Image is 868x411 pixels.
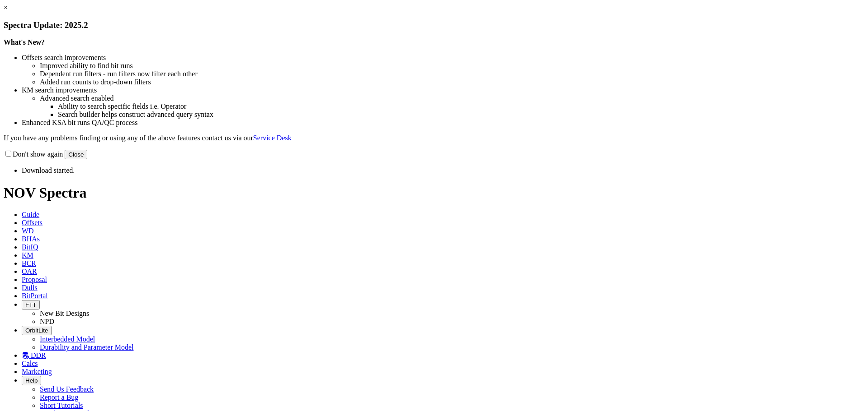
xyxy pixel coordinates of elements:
[65,150,87,159] button: Close
[40,309,89,317] a: New Bit Designs
[40,70,864,78] li: Dependent run filters - run filters now filter each other
[40,94,864,102] li: Advanced search enabled
[22,54,864,62] li: Offsets search improvements
[40,318,54,325] a: NPD
[40,385,94,393] a: Send Us Feedback
[31,351,46,359] span: DDR
[40,393,78,401] a: Report a Bug
[40,335,95,343] a: Interbedded Model
[22,268,37,275] span: OAR
[40,78,864,86] li: Added run counts to drop-down filters
[25,377,38,384] span: Help
[25,301,36,308] span: FTT
[22,119,864,127] li: Enhanced KSA bit runs QA/QC process
[4,134,864,142] p: If you have any problems finding or using any of the above features contact us via our
[40,62,864,70] li: Improved ability to find bit runs
[58,102,864,111] li: Ability to search specific fields i.e. Operator
[4,20,864,30] h3: Spectra Update: 2025.2
[22,251,33,259] span: KM
[22,284,38,291] span: Dulls
[22,86,864,94] li: KM search improvements
[22,360,38,367] span: Calcs
[22,235,40,243] span: BHAs
[58,111,864,119] li: Search builder helps construct advanced query syntax
[4,150,63,158] label: Don't show again
[22,211,39,218] span: Guide
[40,402,83,409] a: Short Tutorials
[25,327,48,334] span: OrbitLite
[22,219,42,226] span: Offsets
[22,227,34,235] span: WD
[22,368,52,375] span: Marketing
[22,243,38,251] span: BitIQ
[22,259,36,267] span: BCR
[40,343,134,351] a: Durability and Parameter Model
[5,151,11,157] input: Don't show again
[22,276,47,283] span: Proposal
[4,4,8,11] a: ×
[4,185,864,201] h1: NOV Spectra
[22,292,48,300] span: BitPortal
[4,38,45,46] strong: What's New?
[22,166,75,174] span: Download started.
[253,134,292,142] a: Service Desk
